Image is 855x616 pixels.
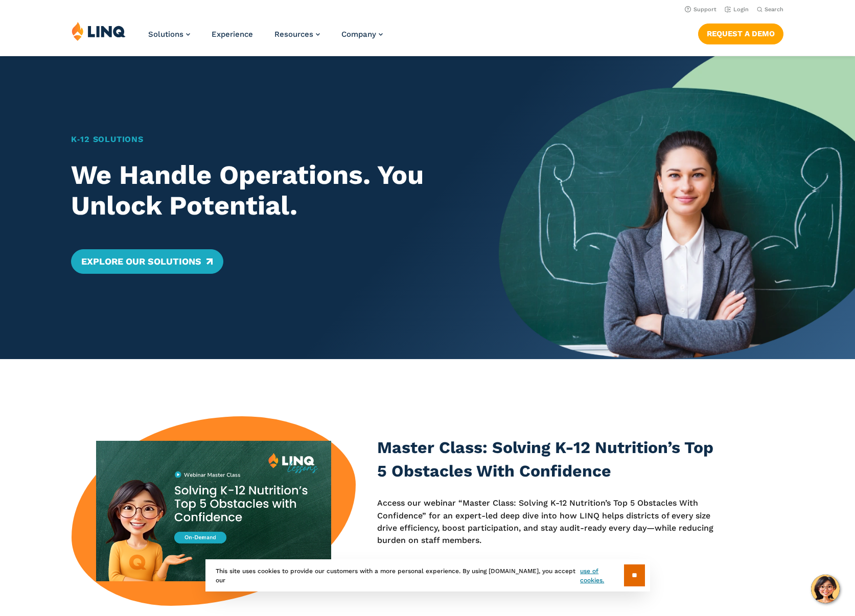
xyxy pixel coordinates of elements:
a: Explore Our Solutions [71,249,223,274]
a: Support [685,6,717,13]
img: LINQ | K‑12 Software [72,21,126,41]
div: This site uses cookies to provide our customers with a more personal experience. By using [DOMAIN... [205,559,650,591]
a: Login [725,6,749,13]
a: use of cookies. [580,566,623,585]
a: Company [341,30,383,39]
a: Experience [212,30,253,39]
span: Solutions [148,30,183,39]
a: Solutions [148,30,190,39]
button: Open Search Bar [757,6,783,13]
nav: Primary Navigation [148,21,383,55]
p: Access our webinar “Master Class: Solving K-12 Nutrition’s Top 5 Obstacles With Confidence” for a... [377,497,723,547]
h2: We Handle Operations. You Unlock Potential. [71,160,464,221]
span: Resources [274,30,313,39]
nav: Button Navigation [698,21,783,44]
span: Company [341,30,376,39]
h3: Master Class: Solving K-12 Nutrition’s Top 5 Obstacles With Confidence [377,436,723,483]
h1: K‑12 Solutions [71,133,464,146]
img: Home Banner [499,56,855,359]
button: Hello, have a question? Let’s chat. [811,575,840,603]
a: Resources [274,30,320,39]
a: Request a Demo [698,23,783,44]
span: Search [765,6,783,13]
